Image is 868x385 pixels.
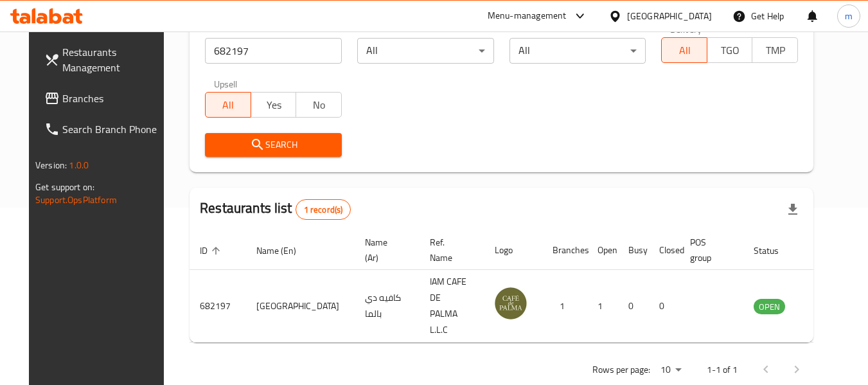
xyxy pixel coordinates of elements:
[34,114,174,145] a: Search Branch Phone
[509,38,646,64] div: All
[587,270,618,343] td: 1
[542,231,587,270] th: Branches
[190,231,855,343] table: enhanced table
[200,199,351,220] h2: Restaurants list
[35,192,117,208] a: Support.OpsPlatform
[69,157,89,174] span: 1.0.0
[649,231,680,270] th: Closed
[661,37,707,63] button: All
[205,38,342,64] input: Search for restaurant name or ID..
[420,270,484,343] td: IAM CAFE DE PALMA L.L.C
[627,9,712,23] div: [GEOGRAPHIC_DATA]
[214,79,238,88] label: Upsell
[754,243,795,258] span: Status
[592,362,650,378] p: Rows per page:
[430,235,469,265] span: Ref. Name
[301,96,337,114] span: No
[34,37,174,83] a: Restaurants Management
[690,235,728,265] span: POS group
[296,92,342,118] button: No
[256,243,313,258] span: Name (En)
[296,204,351,216] span: 1 record(s)
[649,270,680,343] td: 0
[587,231,618,270] th: Open
[62,91,164,106] span: Branches
[757,41,793,60] span: TMP
[495,287,527,319] img: Cafe de Palma
[670,24,702,33] label: Delivery
[655,361,686,380] div: Rows per page:
[355,270,420,343] td: كافيه دي بالما
[190,270,246,343] td: 682197
[296,199,351,220] div: Total records count
[488,8,567,24] div: Menu-management
[205,92,251,118] button: All
[200,243,224,258] span: ID
[845,9,853,23] span: m
[251,92,297,118] button: Yes
[754,300,785,314] span: OPEN
[707,362,738,378] p: 1-1 of 1
[811,231,855,270] th: Action
[205,133,342,157] button: Search
[542,270,587,343] td: 1
[777,194,808,225] div: Export file
[35,179,94,195] span: Get support on:
[365,235,404,265] span: Name (Ar)
[484,231,542,270] th: Logo
[256,96,292,114] span: Yes
[62,121,164,137] span: Search Branch Phone
[618,231,649,270] th: Busy
[246,270,355,343] td: [GEOGRAPHIC_DATA]
[707,37,753,63] button: TGO
[667,41,702,60] span: All
[618,270,649,343] td: 0
[357,38,494,64] div: All
[35,157,67,174] span: Version:
[34,83,174,114] a: Branches
[62,44,164,75] span: Restaurants Management
[215,137,332,153] span: Search
[713,41,748,60] span: TGO
[211,96,246,114] span: All
[752,37,798,63] button: TMP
